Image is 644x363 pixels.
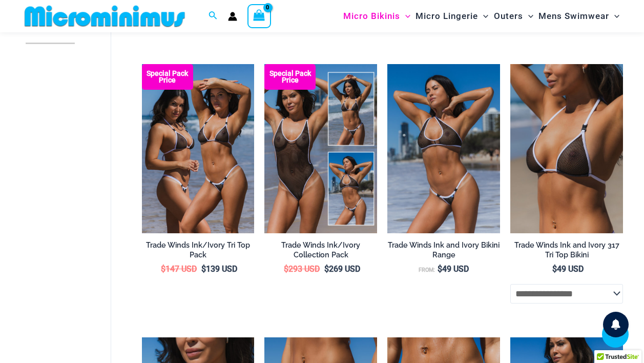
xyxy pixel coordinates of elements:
[20,5,189,28] img: MM SHOP LOGO FLAT
[510,64,623,233] img: Tradewinds Ink and Ivory 317 Tri Top 01
[161,264,165,274] span: $
[341,3,413,29] a: Micro BikinisMenu ToggleMenu Toggle
[264,240,377,259] h2: Trade Winds Ink/Ivory Collection Pack
[416,3,478,29] span: Micro Lingerie
[536,3,622,29] a: Mens SwimwearMenu ToggleMenu Toggle
[142,64,255,233] img: Top Bum Pack
[552,264,557,274] span: $
[438,264,442,274] span: $
[284,264,320,274] bdi: 293 USD
[491,3,536,29] a: OutersMenu ToggleMenu Toggle
[209,10,218,23] a: Search icon link
[510,240,623,259] h2: Trade Winds Ink and Ivory 317 Tri Top Bikini
[264,70,316,84] b: Special Pack Price
[387,240,500,264] a: Trade Winds Ink and Ivory Bikini Range
[438,264,469,274] bdi: 49 USD
[419,267,435,273] span: From:
[201,264,206,274] span: $
[387,240,500,259] h2: Trade Winds Ink and Ivory Bikini Range
[228,12,237,21] a: Account icon link
[343,3,400,29] span: Micro Bikinis
[494,3,523,29] span: Outers
[264,64,377,233] img: Collection Pack
[142,70,193,84] b: Special Pack Price
[264,240,377,264] a: Trade Winds Ink/Ivory Collection Pack
[387,64,500,233] img: Tradewinds Ink and Ivory 384 Halter 453 Micro 02
[387,64,500,233] a: Tradewinds Ink and Ivory 384 Halter 453 Micro 02Tradewinds Ink and Ivory 384 Halter 453 Micro 01T...
[264,64,377,233] a: Collection Pack Collection Pack b (1)Collection Pack b (1)
[609,3,619,29] span: Menu Toggle
[142,240,255,259] h2: Trade Winds Ink/Ivory Tri Top Pack
[142,64,255,233] a: Top Bum Pack Top Bum Pack bTop Bum Pack b
[324,264,360,274] bdi: 269 USD
[510,64,623,233] a: Tradewinds Ink and Ivory 317 Tri Top 01Tradewinds Ink and Ivory 317 Tri Top 453 Micro 06Tradewind...
[538,3,609,29] span: Mens Swimwear
[510,240,623,264] a: Trade Winds Ink and Ivory 317 Tri Top Bikini
[324,264,329,274] span: $
[413,3,491,29] a: Micro LingerieMenu ToggleMenu Toggle
[284,264,288,274] span: $
[142,240,255,264] a: Trade Winds Ink/Ivory Tri Top Pack
[400,3,410,29] span: Menu Toggle
[201,264,237,274] bdi: 139 USD
[478,3,488,29] span: Menu Toggle
[247,4,271,28] a: View Shopping Cart, empty
[552,264,584,274] bdi: 49 USD
[339,2,624,31] nav: Site Navigation
[161,264,197,274] bdi: 147 USD
[523,3,533,29] span: Menu Toggle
